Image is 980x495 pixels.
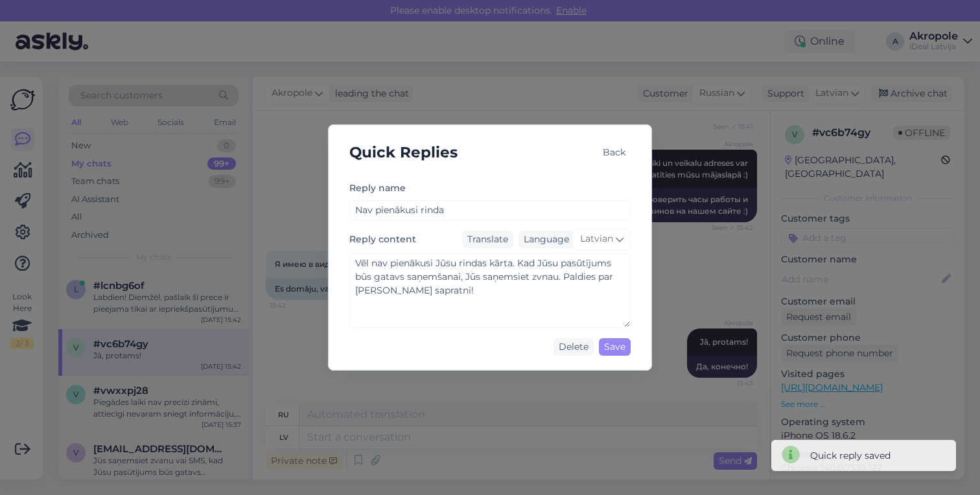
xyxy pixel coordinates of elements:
[462,231,513,248] div: Translate
[349,253,631,328] textarea: Vēl nav pienākusi Jūsu rindas kārta. Kad Jūsu pasūtījums būs gatavs saņemšanai, Jūs saņemsiet zvn...
[519,233,569,246] div: Language
[349,141,458,165] h5: Quick Replies
[349,233,416,246] label: Reply content
[580,232,613,246] span: Latvian
[599,338,631,356] div: Save
[349,181,406,195] label: Reply name
[598,144,631,161] div: Back
[554,338,594,356] div: Delete
[349,200,631,220] input: Add reply name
